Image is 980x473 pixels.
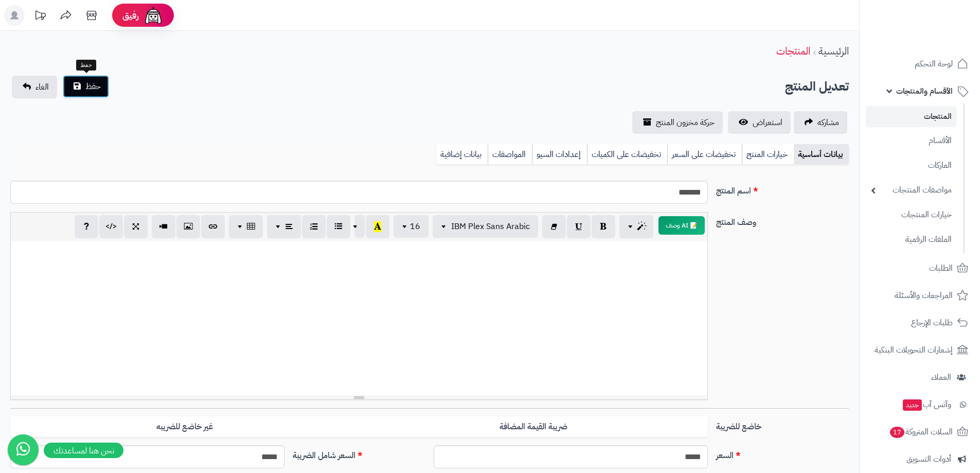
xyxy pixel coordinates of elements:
button: 16 [394,215,429,238]
span: مشاركه [817,116,839,129]
span: الطلبات [929,261,953,275]
label: السعر [712,445,853,462]
a: خيارات المنتج [742,144,794,165]
span: المراجعات والأسئلة [895,288,953,303]
img: ai-face.png [143,5,164,26]
span: الغاء [35,81,49,93]
a: الرئيسية [818,43,849,59]
img: logo-2.png [910,25,970,47]
a: مواصفات المنتجات [866,179,957,201]
a: الطلبات [866,256,974,281]
span: جديد [903,399,922,411]
a: المنتجات [776,43,810,59]
button: 📝 AI وصف [658,216,705,235]
span: أدوات التسويق [906,452,951,466]
label: خاضع للضريبة [712,416,853,433]
div: حفظ [76,60,96,71]
button: حفظ [63,75,109,98]
label: ضريبة القيمة المضافة [359,416,708,437]
span: لوحة التحكم [915,57,953,71]
span: IBM Plex Sans Arabic [451,220,530,233]
a: طلبات الإرجاع [866,310,974,335]
a: تخفيضات على الكميات [587,144,667,165]
span: وآتس آب [902,397,951,412]
a: الغاء [12,76,57,98]
a: لوحة التحكم [866,51,974,76]
h2: تعديل المنتج [785,76,849,97]
span: رفيق [122,9,139,22]
a: الملفات الرقمية [866,229,957,251]
a: الماركات [866,154,957,177]
a: بيانات أساسية [794,144,849,165]
span: العملاء [931,370,951,384]
a: إشعارات التحويلات البنكية [866,338,974,362]
a: تخفيضات على السعر [667,144,742,165]
a: استعراض [728,111,791,134]
span: حفظ [85,80,101,93]
a: الأقسام [866,130,957,152]
label: غير خاضع للضريبه [10,416,359,437]
a: المراجعات والأسئلة [866,283,974,308]
span: السلات المتروكة [889,425,953,439]
span: طلبات الإرجاع [911,316,953,330]
a: المواصفات [488,144,532,165]
a: مشاركه [794,111,847,134]
label: وصف المنتج [712,212,853,229]
button: IBM Plex Sans Arabic [433,215,538,238]
a: بيانات إضافية [436,144,488,165]
a: السلات المتروكة17 [866,419,974,444]
span: 16 [410,220,420,233]
a: خيارات المنتجات [866,204,957,226]
a: العملاء [866,365,974,390]
a: المنتجات [866,106,957,127]
a: إعدادات السيو [532,144,587,165]
span: 17 [890,426,904,437]
label: السعر شامل الضريبة [289,445,430,462]
a: وآتس آبجديد [866,392,974,417]
a: حركة مخزون المنتج [632,111,723,134]
span: حركة مخزون المنتج [656,116,715,129]
label: اسم المنتج [712,181,853,197]
a: أدوات التسويق [866,447,974,471]
span: استعراض [753,116,782,129]
span: إشعارات التحويلات البنكية [875,343,953,357]
a: تحديثات المنصة [27,5,53,28]
span: الأقسام والمنتجات [896,84,953,98]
